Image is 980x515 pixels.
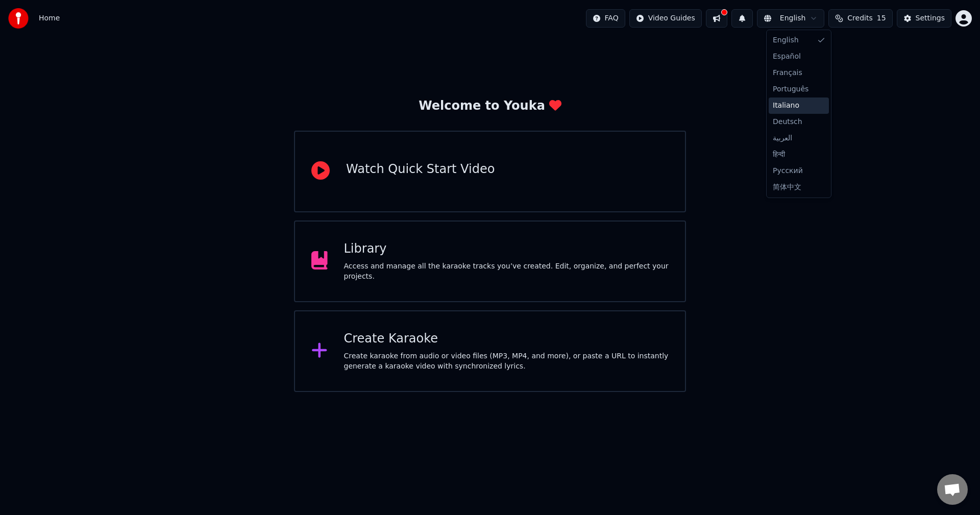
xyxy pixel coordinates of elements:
span: Русский [773,166,803,176]
span: Italiano [773,101,799,111]
span: Deutsch [773,117,802,127]
span: Español [773,52,801,62]
span: Português [773,84,808,94]
span: 简体中文 [773,182,801,192]
span: Français [773,68,802,78]
span: العربية [773,133,792,143]
span: हिन्दी [773,150,785,160]
span: English [773,35,799,45]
